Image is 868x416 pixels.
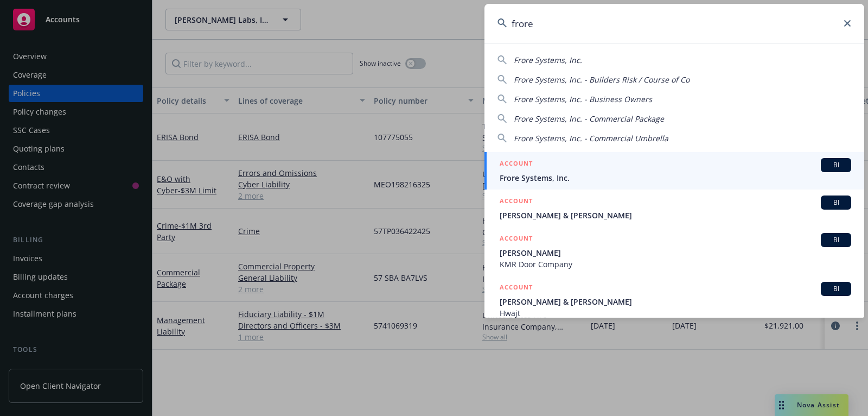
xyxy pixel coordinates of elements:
span: KMR Door Company [500,259,851,270]
span: Hwajt [500,307,851,319]
h5: ACCOUNT [500,196,533,209]
h5: ACCOUNT [500,158,533,171]
a: ACCOUNTBI[PERSON_NAME]KMR Door Company [484,227,864,276]
span: BI [825,198,847,207]
span: BI [825,284,847,294]
a: ACCOUNTBI[PERSON_NAME] & [PERSON_NAME] [484,190,864,227]
span: Frore Systems, Inc. - Commercial Umbrella [514,133,668,143]
span: Frore Systems, Inc. - Builders Risk / Course of Co [514,74,690,85]
span: BI [825,235,847,245]
span: Frore Systems, Inc. [514,55,582,65]
h5: ACCOUNT [500,282,533,295]
input: Search... [484,4,864,43]
a: ACCOUNTBIFrore Systems, Inc. [484,152,864,190]
a: ACCOUNTBI[PERSON_NAME] & [PERSON_NAME]Hwajt [484,276,864,325]
span: BI [825,160,847,170]
span: [PERSON_NAME] [500,247,851,259]
h5: ACCOUNT [500,233,533,246]
span: [PERSON_NAME] & [PERSON_NAME] [500,296,851,307]
span: [PERSON_NAME] & [PERSON_NAME] [500,210,851,221]
span: Frore Systems, Inc. [500,172,851,184]
span: Frore Systems, Inc. - Commercial Package [514,114,664,124]
span: Frore Systems, Inc. - Business Owners [514,94,652,104]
